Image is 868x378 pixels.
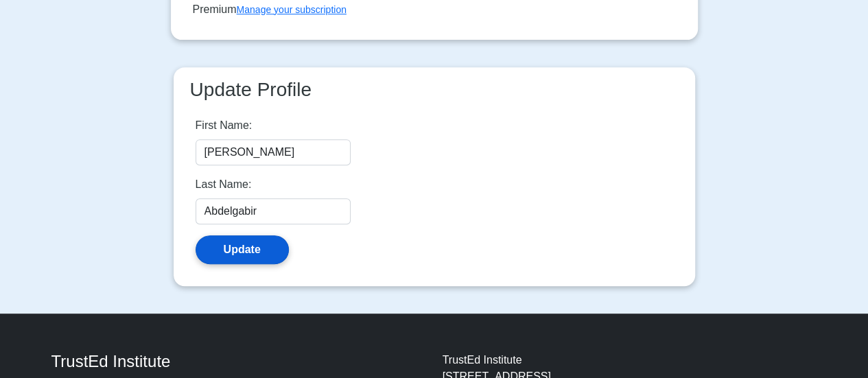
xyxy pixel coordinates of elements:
label: First Name: [196,117,253,134]
div: Premium [193,1,347,18]
h3: Update Profile [185,78,684,102]
button: Update [196,235,289,264]
h4: TrustEd Institute [51,352,426,372]
label: Last Name: [196,176,252,193]
a: Manage your subscription [237,4,347,15]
